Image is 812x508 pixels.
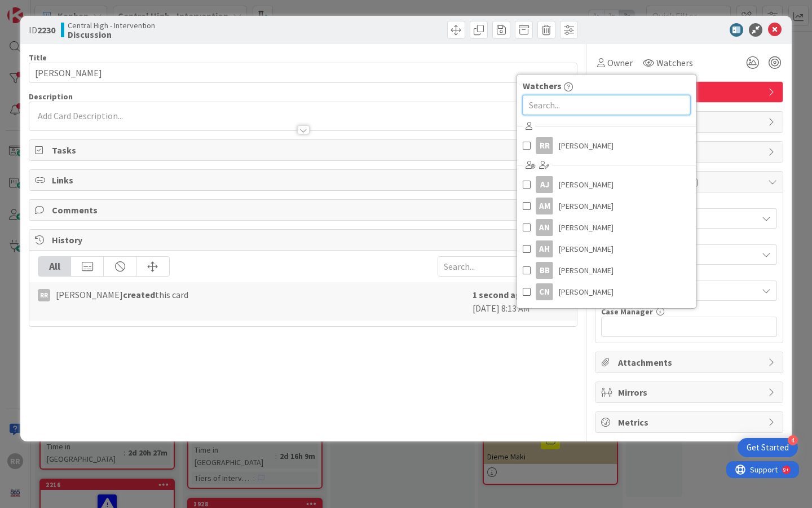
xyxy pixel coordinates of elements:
label: Case Manager [601,306,653,317]
span: [PERSON_NAME] [559,137,614,154]
label: Title [29,52,47,63]
span: Watchers [656,56,693,69]
a: BB[PERSON_NAME] [517,260,696,281]
div: CN [536,283,553,300]
b: Discussion [68,30,155,39]
div: AJ [536,176,553,193]
input: type card name here... [29,63,577,83]
span: Links [52,173,557,187]
span: [PERSON_NAME] [559,262,614,279]
input: Search... [438,256,568,277]
span: Metrics [618,415,762,429]
div: All [38,257,71,276]
b: 2230 [37,24,55,36]
span: History [52,233,557,247]
span: [PERSON_NAME] this card [56,288,188,301]
span: [PERSON_NAME] [559,240,614,257]
div: AH [536,240,553,257]
a: AJ[PERSON_NAME] [517,174,696,195]
span: Description [29,91,73,102]
b: 1 second ago [473,289,527,300]
span: Mirrors [618,386,762,399]
div: AM [536,198,553,214]
span: Owner [607,56,633,69]
div: 4 [788,435,798,445]
a: AN[PERSON_NAME] [517,217,696,238]
a: CN[PERSON_NAME] [517,281,696,303]
span: Support [24,2,51,15]
span: ID [29,23,55,37]
a: AM[PERSON_NAME] [517,195,696,217]
div: RR [536,137,553,154]
span: Tasks [52,143,557,157]
span: [PERSON_NAME] [559,176,614,193]
span: Comments [52,203,557,217]
span: [PERSON_NAME] [559,198,614,214]
span: Attachments [618,356,762,369]
div: Get Started [747,442,789,453]
div: RR [38,289,50,301]
div: 9+ [57,5,63,14]
a: CT[PERSON_NAME] [517,303,696,324]
span: [PERSON_NAME] [559,219,614,236]
a: AH[PERSON_NAME] [517,238,696,260]
span: Watchers [523,79,562,93]
div: BB [536,262,553,279]
span: Central High - Intervention [68,21,155,30]
input: Search... [523,95,691,115]
b: created [123,289,155,300]
div: AN [536,219,553,236]
a: RR[PERSON_NAME] [517,135,696,156]
div: Open Get Started checklist, remaining modules: 4 [738,438,798,457]
div: [DATE] 8:13 AM [473,288,568,315]
span: [PERSON_NAME] [559,283,614,300]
